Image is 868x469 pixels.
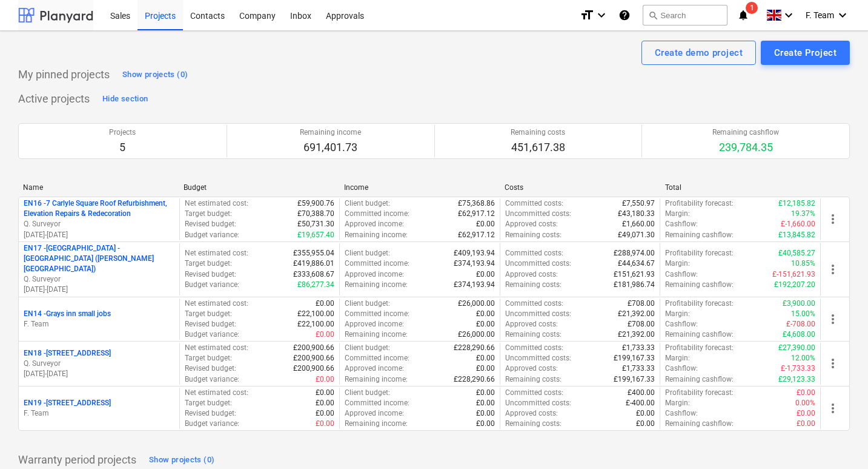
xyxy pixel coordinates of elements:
p: £29,123.33 [778,374,815,385]
p: Profitability forecast : [665,248,734,258]
p: 12.00% [791,353,815,363]
p: £12,185.82 [778,198,815,209]
p: £0.00 [316,398,334,408]
p: £-1,660.00 [781,219,815,229]
p: £19,657.40 [297,230,334,240]
p: Margin : [665,309,690,319]
p: Approved income : [345,269,404,280]
p: Committed income : [345,309,409,319]
p: £0.00 [476,398,495,408]
i: notifications [737,8,749,22]
p: Revised budget : [185,319,236,329]
p: Cashflow : [665,269,698,280]
p: Approved income : [345,363,404,374]
p: £199,167.33 [614,374,655,385]
p: Margin : [665,209,690,219]
p: Approved income : [345,219,404,229]
p: [DATE] - [DATE] [24,285,174,295]
p: £374,193.94 [454,280,495,290]
p: Target budget : [185,209,232,219]
p: Net estimated cost : [185,388,248,398]
div: EN17 -[GEOGRAPHIC_DATA] - [GEOGRAPHIC_DATA] ([PERSON_NAME][GEOGRAPHIC_DATA])Q. Surveyor[DATE]-[DATE] [24,243,174,295]
p: Remaining costs : [505,280,562,290]
p: £199,167.33 [614,353,655,363]
p: £0.00 [476,309,495,319]
span: more_vert [826,212,840,226]
p: Approved costs : [505,269,558,280]
p: £0.00 [476,353,495,363]
p: Profitability forecast : [665,388,734,398]
p: £22,100.00 [297,319,334,329]
p: 10.85% [791,258,815,269]
p: £708.00 [628,299,655,309]
p: Q. Surveyor [24,274,174,285]
button: Create Project [761,41,850,65]
p: £0.00 [476,408,495,419]
p: £0.00 [797,408,815,419]
p: Cashflow : [665,219,698,229]
div: Create demo project [655,45,743,61]
p: Target budget : [185,309,232,319]
p: Uncommitted costs : [505,398,571,408]
div: EN14 -Grays inn small jobsF. Team [24,309,174,329]
p: £200,900.66 [293,363,334,374]
span: more_vert [826,312,840,326]
p: Committed costs : [505,299,563,309]
span: F. Team [806,10,834,20]
p: £26,000.00 [458,299,495,309]
p: Remaining cashflow : [665,280,734,290]
p: Uncommitted costs : [505,353,571,363]
p: £1,733.33 [622,343,655,353]
p: Revised budget : [185,219,236,229]
p: £44,634.67 [618,258,655,269]
span: search [648,10,658,20]
div: Show projects (0) [149,453,214,467]
span: 1 [746,2,758,14]
p: £0.00 [636,419,655,429]
i: keyboard_arrow_down [594,8,609,22]
p: Uncommitted costs : [505,309,571,319]
i: keyboard_arrow_down [835,8,850,22]
p: Warranty period projects [18,453,136,467]
p: Committed income : [345,209,409,219]
p: Budget variance : [185,419,239,429]
p: Remaining income : [345,374,408,385]
p: £0.00 [476,319,495,329]
p: 5 [109,140,136,155]
div: Budget [184,183,334,192]
p: £355,955.04 [293,248,334,258]
span: more_vert [826,356,840,371]
span: more_vert [826,401,840,416]
p: £0.00 [316,329,334,340]
p: Revised budget : [185,269,236,280]
p: £0.00 [476,419,495,429]
p: £200,900.66 [293,343,334,353]
p: Remaining income : [345,280,408,290]
p: £0.00 [316,388,334,398]
p: £0.00 [316,408,334,419]
p: £1,660.00 [622,219,655,229]
div: Show projects (0) [122,68,188,82]
p: Remaining income : [345,329,408,340]
p: Net estimated cost : [185,198,248,209]
p: £400.00 [628,388,655,398]
p: £-708.00 [786,319,815,329]
p: Target budget : [185,258,232,269]
p: Margin : [665,353,690,363]
p: £59,900.76 [297,198,334,209]
p: £13,845.82 [778,230,815,240]
p: £374,193.94 [454,258,495,269]
iframe: Chat Widget [807,411,868,469]
p: Approved costs : [505,363,558,374]
p: EN17 - [GEOGRAPHIC_DATA] - [GEOGRAPHIC_DATA] ([PERSON_NAME][GEOGRAPHIC_DATA]) [24,243,174,274]
p: Uncommitted costs : [505,209,571,219]
p: 239,784.35 [712,140,779,155]
i: keyboard_arrow_down [781,8,796,22]
p: Remaining income : [345,230,408,240]
p: Target budget : [185,398,232,408]
p: Remaining cashflow : [665,230,734,240]
p: Cashflow : [665,363,698,374]
p: Margin : [665,258,690,269]
p: £21,392.00 [618,329,655,340]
